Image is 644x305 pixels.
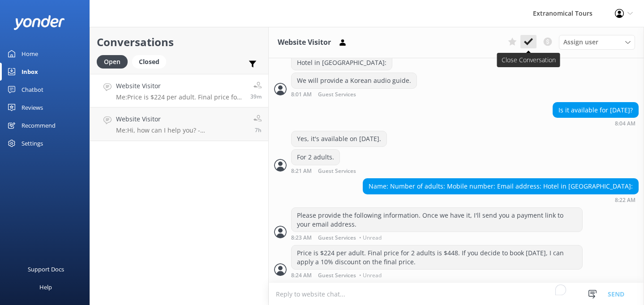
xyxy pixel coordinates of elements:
span: Guest Services [318,235,356,241]
div: Price is $224 per adult. Final price for 2 adults is $448. If you decide to book [DATE], I can ap... [292,245,582,269]
strong: 8:04 AM [615,121,635,126]
strong: 8:24 AM [291,273,312,278]
div: Sep 29 2025 05:22pm (UTC -07:00) America/Tijuana [363,197,639,203]
div: For 2 adults. [292,150,339,165]
a: Website VisitorMe:Price is $224 per adult. Final price for 2 adults is $448. If you decide to boo... [90,74,268,107]
a: Closed [132,56,171,66]
span: Guest Services [318,168,356,174]
h4: Website Visitor [116,81,244,91]
p: Me: Price is $224 per adult. Final price for 2 adults is $448. If you decide to book [DATE], I ca... [116,93,244,101]
div: Assign User [559,35,635,49]
span: • Unread [359,235,382,241]
a: Website VisitorMe:Hi, how can I help you? - [PERSON_NAME]7h [90,107,268,141]
textarea: To enrich screen reader interactions, please activate Accessibility in Grammarly extension settings [269,283,644,305]
div: Settings [21,134,43,152]
div: Inbox [21,63,38,81]
p: Me: Hi, how can I help you? - [PERSON_NAME] [116,126,247,134]
div: Support Docs [28,260,64,278]
img: yonder-white-logo.png [13,15,65,30]
div: Sep 29 2025 05:04pm (UTC -07:00) America/Tijuana [553,120,639,126]
span: Guest Services [318,273,356,278]
div: We will provide a Korean audio guide. [292,73,416,88]
span: Sep 29 2025 05:24pm (UTC -07:00) America/Tijuana [250,93,262,100]
div: Closed [132,55,166,69]
div: Is it available for [DATE]? [553,103,638,118]
div: Recommend [21,116,56,134]
span: Sep 29 2025 10:56am (UTC -07:00) America/Tijuana [255,126,262,134]
div: Sep 29 2025 05:01pm (UTC -07:00) America/Tijuana [291,91,417,98]
strong: 8:22 AM [615,198,635,203]
strong: 8:21 AM [291,168,312,174]
span: • Unread [359,273,382,278]
strong: 8:23 AM [291,235,312,241]
h4: Website Visitor [116,114,247,124]
span: Assign user [563,37,598,47]
div: Yes, it's available on [DATE]. [292,131,386,146]
div: Sep 29 2025 05:24pm (UTC -07:00) America/Tijuana [291,272,583,278]
div: Open [97,55,128,69]
div: Home [21,45,38,63]
div: Name: Number of adults: Mobile number: Email address: Hotel in [GEOGRAPHIC_DATA]: [363,179,638,194]
strong: 8:01 AM [291,92,312,98]
h2: Conversations [97,34,262,51]
div: Reviews [21,99,43,116]
div: Sep 29 2025 05:23pm (UTC -07:00) America/Tijuana [291,234,583,241]
div: Help [39,278,52,296]
div: Please provide the following information. Once we have it, I'll send you a payment link to your e... [292,208,582,232]
div: Chatbot [21,81,43,99]
div: Sep 29 2025 05:21pm (UTC -07:00) America/Tijuana [291,168,385,174]
span: Guest Services [318,92,356,98]
h3: Website Visitor [278,37,331,48]
a: Open [97,56,132,66]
